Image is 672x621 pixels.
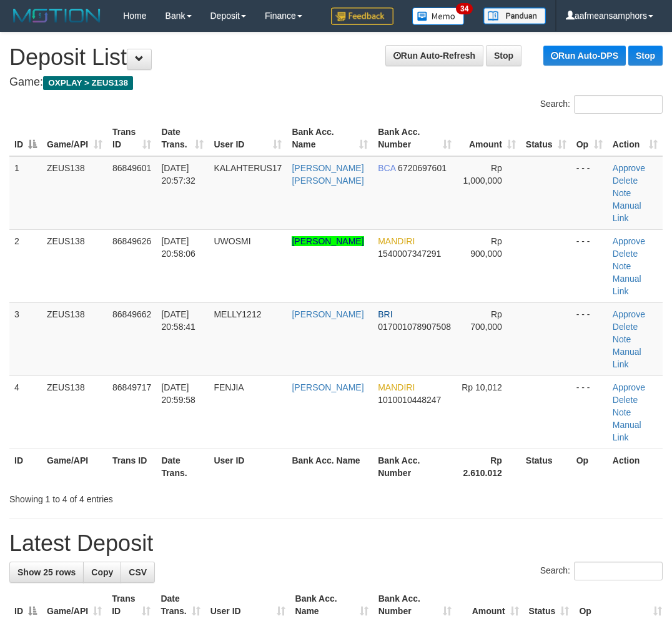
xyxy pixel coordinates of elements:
a: Stop [486,45,521,66]
th: ID [9,449,42,484]
div: Showing 1 to 4 of 4 entries [9,488,270,505]
span: Copy [91,567,113,577]
th: Game/API [42,449,107,484]
td: 3 [9,302,42,375]
a: Run Auto-Refresh [385,45,483,66]
th: Status [521,449,571,484]
th: Op: activate to sort column ascending [571,121,608,156]
a: [PERSON_NAME] [292,382,363,392]
img: Feedback.jpg [331,7,393,25]
span: MANDIRI [378,382,415,392]
a: Stop [628,46,663,66]
a: [PERSON_NAME] [292,236,363,246]
span: [DATE] 20:58:41 [161,309,195,332]
span: UWOSMI [214,236,250,246]
th: Amount: activate to sort column ascending [457,121,521,156]
td: 2 [9,229,42,302]
span: CSV [129,567,147,577]
img: panduan.png [483,7,546,24]
span: 86849662 [112,309,151,319]
a: [PERSON_NAME] [PERSON_NAME] [292,163,363,186]
span: Copy 6720697601 to clipboard [398,163,447,173]
span: [DATE] 20:57:32 [161,163,195,186]
th: Action [608,449,663,484]
th: User ID [209,449,287,484]
td: - - - [571,229,608,302]
span: Rp 1,000,000 [463,163,502,186]
a: Delete [613,395,638,405]
th: Date Trans. [156,449,209,484]
a: Run Auto-DPS [543,46,626,66]
td: - - - [571,156,608,230]
th: ID: activate to sort column descending [9,121,42,156]
a: Copy [83,562,121,583]
a: Note [613,261,631,271]
a: Approve [613,236,645,246]
span: KALAHTERUS17 [214,163,282,173]
th: Action: activate to sort column ascending [608,121,663,156]
a: Manual Link [613,274,641,296]
a: Approve [613,309,645,319]
span: BRI [378,309,392,319]
h1: Deposit List [9,45,663,70]
span: Rp 10,012 [462,382,502,392]
span: 86849626 [112,236,151,246]
td: - - - [571,375,608,449]
span: 86849717 [112,382,151,392]
span: Copy 017001078907508 to clipboard [378,322,451,332]
td: ZEUS138 [42,156,107,230]
label: Search: [540,95,663,114]
label: Search: [540,562,663,580]
input: Search: [574,95,663,114]
th: Trans ID [107,449,156,484]
a: CSV [121,562,155,583]
span: Rp 700,000 [470,309,502,332]
h1: Latest Deposit [9,531,663,556]
th: Status: activate to sort column ascending [521,121,571,156]
span: FENJIA [214,382,244,392]
a: Manual Link [613,420,641,442]
h4: Game: [9,76,663,89]
span: Copy 1010010448247 to clipboard [378,395,441,405]
th: Bank Acc. Number [373,449,456,484]
span: [DATE] 20:59:58 [161,382,195,405]
span: Rp 900,000 [470,236,502,259]
a: Delete [613,176,638,186]
img: Button%20Memo.svg [412,7,465,25]
span: MELLY1212 [214,309,261,319]
a: Approve [613,163,645,173]
a: Note [613,188,631,198]
th: Rp 2.610.012 [457,449,521,484]
a: Manual Link [613,201,641,223]
td: ZEUS138 [42,302,107,375]
span: Copy 1540007347291 to clipboard [378,249,441,259]
input: Search: [574,562,663,580]
span: Show 25 rows [17,567,76,577]
td: 4 [9,375,42,449]
a: Show 25 rows [9,562,84,583]
th: Game/API: activate to sort column ascending [42,121,107,156]
span: OXPLAY > ZEUS138 [43,76,133,90]
th: Bank Acc. Name: activate to sort column ascending [287,121,373,156]
td: 1 [9,156,42,230]
span: 34 [456,3,473,14]
th: Date Trans.: activate to sort column ascending [156,121,209,156]
th: Trans ID: activate to sort column ascending [107,121,156,156]
span: BCA [378,163,395,173]
span: [DATE] 20:58:06 [161,236,195,259]
td: - - - [571,302,608,375]
span: MANDIRI [378,236,415,246]
td: ZEUS138 [42,229,107,302]
th: Bank Acc. Number: activate to sort column ascending [373,121,456,156]
th: Op [571,449,608,484]
th: User ID: activate to sort column ascending [209,121,287,156]
span: 86849601 [112,163,151,173]
a: Manual Link [613,347,641,369]
img: MOTION_logo.png [9,6,104,25]
a: Delete [613,249,638,259]
td: ZEUS138 [42,375,107,449]
th: Bank Acc. Name [287,449,373,484]
a: Note [613,334,631,344]
a: Note [613,407,631,417]
a: [PERSON_NAME] [292,309,363,319]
